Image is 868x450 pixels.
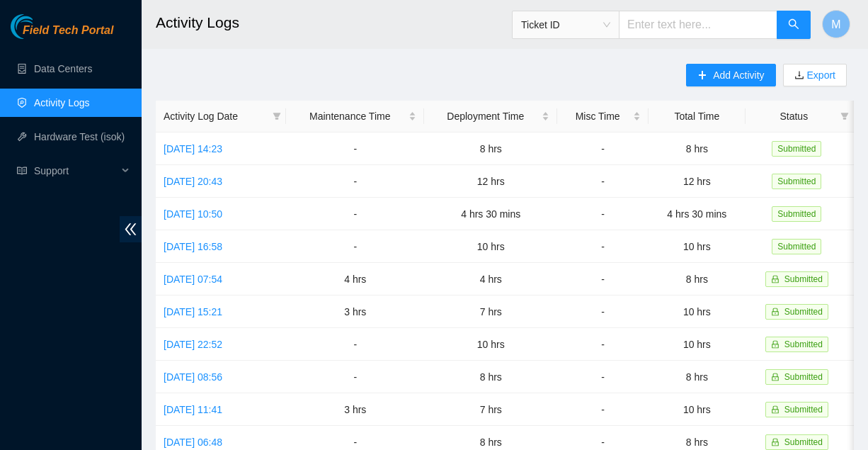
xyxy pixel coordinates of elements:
[557,198,649,230] td: -
[286,296,424,328] td: 3 hrs
[772,206,821,222] span: Submitted
[164,437,222,448] a: [DATE] 06:48
[557,165,649,198] td: -
[270,106,284,127] span: filter
[649,230,746,263] td: 10 hrs
[424,328,557,361] td: 10 hrs
[164,306,222,317] a: [DATE] 15:21
[164,404,222,415] a: [DATE] 11:41
[164,241,222,252] a: [DATE] 16:58
[557,361,649,393] td: -
[771,405,780,414] span: lock
[286,165,424,198] td: -
[771,308,780,316] span: lock
[788,18,799,32] span: search
[120,216,142,242] span: double-left
[784,339,823,349] span: Submitted
[804,69,835,81] a: Export
[783,64,847,86] button: downloadExport
[794,70,804,81] span: download
[771,373,780,381] span: lock
[164,176,222,187] a: [DATE] 20:43
[557,133,649,165] td: -
[557,263,649,296] td: -
[771,438,780,446] span: lock
[424,230,557,263] td: 10 hrs
[697,70,707,81] span: plus
[784,405,823,415] span: Submitted
[164,143,222,154] a: [DATE] 14:23
[424,393,557,426] td: 7 hrs
[822,10,850,38] button: M
[164,339,222,350] a: [DATE] 22:52
[649,393,746,426] td: 10 hrs
[34,131,125,142] a: Hardware Test (isok)
[649,263,746,296] td: 8 hrs
[784,372,823,382] span: Submitted
[784,274,823,284] span: Submitted
[619,11,777,39] input: Enter text here...
[771,275,780,283] span: lock
[649,133,746,165] td: 8 hrs
[34,157,118,185] span: Support
[286,133,424,165] td: -
[34,63,92,74] a: Data Centers
[424,361,557,393] td: 8 hrs
[772,174,821,189] span: Submitted
[286,198,424,230] td: -
[521,14,610,35] span: Ticket ID
[164,274,222,285] a: [DATE] 07:54
[713,67,764,83] span: Add Activity
[557,230,649,263] td: -
[557,393,649,426] td: -
[286,230,424,263] td: -
[17,166,27,176] span: read
[286,328,424,361] td: -
[11,14,72,39] img: Akamai Technologies
[557,296,649,328] td: -
[784,437,823,447] span: Submitted
[286,263,424,296] td: 4 hrs
[23,24,113,38] span: Field Tech Portal
[424,133,557,165] td: 8 hrs
[424,165,557,198] td: 12 hrs
[557,328,649,361] td: -
[686,64,775,86] button: plusAdd Activity
[649,198,746,230] td: 4 hrs 30 mins
[772,141,821,157] span: Submitted
[840,112,849,120] span: filter
[286,361,424,393] td: -
[424,296,557,328] td: 7 hrs
[164,371,222,383] a: [DATE] 08:56
[11,26,113,44] a: Akamai TechnologiesField Tech Portal
[424,198,557,230] td: 4 hrs 30 mins
[273,112,281,120] span: filter
[772,239,821,254] span: Submitted
[34,97,90,108] a: Activity Logs
[649,101,746,133] th: Total Time
[164,108,267,124] span: Activity Log Date
[649,165,746,198] td: 12 hrs
[649,296,746,328] td: 10 hrs
[771,340,780,349] span: lock
[784,307,823,317] span: Submitted
[649,361,746,393] td: 8 hrs
[649,328,746,361] td: 10 hrs
[753,108,835,124] span: Status
[286,393,424,426] td: 3 hrs
[838,106,852,127] span: filter
[164,208,222,220] a: [DATE] 10:50
[424,263,557,296] td: 4 hrs
[831,16,840,33] span: M
[777,11,811,39] button: search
